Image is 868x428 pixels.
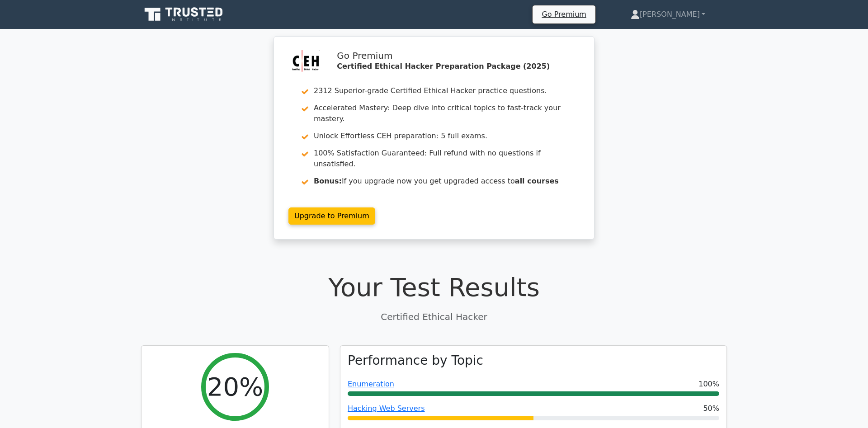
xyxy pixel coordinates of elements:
a: Hacking Web Servers [348,404,425,413]
a: Upgrade to Premium [288,207,375,225]
span: 100% [698,379,719,390]
a: Go Premium [536,8,591,20]
span: 50% [703,403,719,414]
h3: Performance by Topic [348,353,483,368]
a: Enumeration [348,380,394,388]
h1: Your Test Results [141,272,727,302]
h2: 20% [207,372,263,402]
p: Certified Ethical Hacker [141,310,727,324]
a: [PERSON_NAME] [609,5,727,24]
